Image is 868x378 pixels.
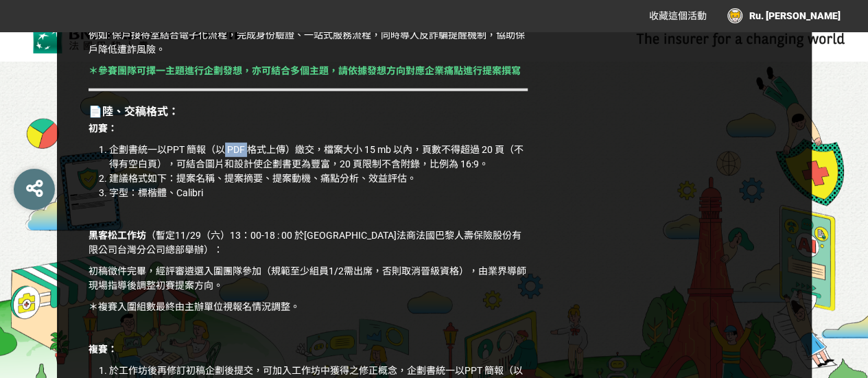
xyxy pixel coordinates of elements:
[89,105,179,118] strong: 📄陸、交稿格式：
[89,344,117,355] strong: 複賽：
[89,65,521,76] strong: ＊參賽團隊可擇一主題進行企劃發想，亦可結合多個主題，請依據發想方向對應企業痛點進行提案撰寫
[109,172,528,186] li: 建議格式如下：提案名稱、提案摘要、提案動機、痛點分析、效益評估。
[109,143,528,172] li: 企劃書統一以PPT 簡報（以 PDF 格式上傳）繳交，檔案大小 15 mb 以內，頁數不得超過 20 頁（不得有空白頁），可結合圖片和設計使企劃書更為豐富，20 頁限制不含附錄，比例為 16:9。
[109,186,528,200] li: 字型：標楷體、Calibri
[89,264,528,293] p: 初稿徵件完畢，經評審遴選入圍團隊參加（規範至少組員1/2需出席，否則取消晉級資格），由業界導師現場指導後調整初賽提案方向。
[89,230,146,241] strong: 黑客松工作坊
[89,28,528,57] p: 例如: 保戶接待室結合電子化流程，完成身份驗證、一站式服務流程，同時導入反詐騙提醒機制，協助保戶降低遭詐風險。
[89,228,528,257] p: （暫定11/29（六）13：00-18 : 00 於[GEOGRAPHIC_DATA]法商法國巴黎人壽保險股份有限公司台灣分公司總部舉辦）：
[649,10,707,21] span: 收藏這個活動
[89,300,528,314] p: ＊複賽入圍組數最終由主辦單位視報名情況調整。
[89,123,117,134] strong: 初賽：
